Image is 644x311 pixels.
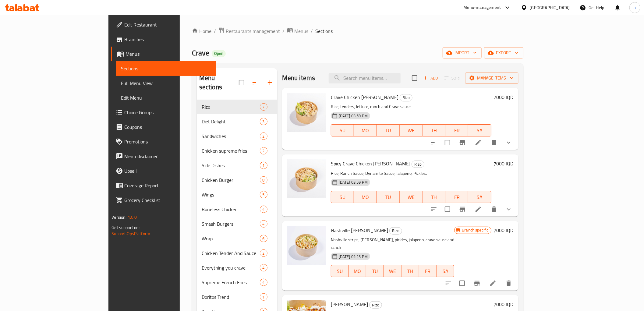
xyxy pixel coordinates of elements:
span: [PERSON_NAME] [331,300,368,309]
span: Rizo [400,94,412,101]
span: Rizo [390,227,402,234]
span: Branch specific [459,227,491,233]
div: Diet Delight3 [197,114,277,129]
div: items [260,293,267,301]
div: Side Dishes1 [197,158,277,173]
div: Smash Burgers [202,220,260,228]
span: 2 [260,250,267,256]
span: Rizo [202,103,260,111]
span: WE [386,267,399,276]
div: Doritos Trend1 [197,290,277,304]
span: Version: [111,213,126,221]
span: Add item [421,73,441,83]
span: Coupons [124,123,211,131]
span: 4 [260,265,267,271]
span: FR [448,126,466,135]
div: items [260,103,267,111]
a: Edit menu item [475,139,482,146]
a: Menus [111,47,216,61]
div: Everything you crave4 [197,260,277,275]
div: items [260,147,267,154]
span: Promotions [124,138,211,145]
span: 6 [260,236,267,242]
button: TH [423,124,445,136]
a: Edit menu item [475,206,482,213]
span: Edit Menu [121,94,211,101]
span: Chicken Burger [202,176,260,184]
div: Rizo [389,227,402,235]
a: Coupons [111,120,216,134]
span: import [448,49,477,57]
h2: Menu sections [199,73,239,92]
span: a [634,4,636,11]
span: Supreme French Fries [202,279,260,286]
a: Edit Restaurant [111,17,216,32]
span: Select all sections [235,76,248,89]
button: show more [501,202,516,217]
span: SU [334,193,352,202]
span: TH [425,193,443,202]
div: Wings [202,191,260,198]
span: SA [439,267,452,276]
span: Sort sections [248,75,263,90]
p: Rice, Ranch Sauce, Dynamite Sauce, Jalapeno, Pickles. [331,170,491,177]
span: Select to update [441,136,454,149]
p: Rice, tenders, lettuce, ranch and Crave sauce [331,103,491,111]
span: Menus [126,50,211,58]
span: TU [369,267,381,276]
button: WE [384,265,402,277]
div: Side Dishes [202,162,260,169]
div: Wrap6 [197,231,277,246]
div: Smash Burgers4 [197,217,277,231]
p: Nashville strips, [PERSON_NAME], pickles, jalapeno, crave sauce and ranch [331,236,455,251]
span: 5 [260,192,267,198]
span: Menus [294,27,308,35]
button: FR [419,265,437,277]
span: Wrap [202,235,260,242]
span: 1 [260,294,267,300]
span: [DATE] 03:59 PM [336,179,370,185]
a: Coverage Report [111,178,216,193]
span: Grocery Checklist [124,196,211,204]
span: Diet Delight [202,118,260,125]
div: Rizo [412,161,424,168]
span: Open [212,51,226,56]
h6: 7000 IQD [494,93,514,101]
div: Menu-management [464,4,501,11]
div: items [260,235,267,242]
button: delete [487,202,501,217]
span: 2 [260,133,267,139]
div: Open [212,50,226,57]
div: items [260,118,267,125]
div: Rizo [400,94,412,101]
span: Select to update [441,203,454,216]
button: TH [423,191,445,203]
button: TU [366,265,384,277]
button: TU [377,191,400,203]
div: Chicken Tender And Sauce [202,249,260,257]
span: MO [351,267,364,276]
button: sort-choices [426,135,441,150]
span: 8 [260,177,267,183]
button: MO [349,265,366,277]
div: items [260,191,267,198]
button: import [443,47,482,58]
img: Nashville rizo [287,226,326,265]
div: items [260,279,267,286]
button: MO [354,124,377,136]
span: 7 [260,104,267,110]
div: Doritos Trend [202,293,260,301]
button: TH [402,265,419,277]
a: Menus [287,27,308,35]
span: SA [471,126,489,135]
div: items [260,162,267,169]
button: Manage items [465,72,518,84]
button: SU [331,191,354,203]
img: Crave Chicken Rizo [287,93,326,132]
div: items [260,249,267,257]
span: FR [422,267,434,276]
div: Chicken Tender And Sauce2 [197,246,277,260]
span: FR [448,193,466,202]
span: 1 [260,163,267,168]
